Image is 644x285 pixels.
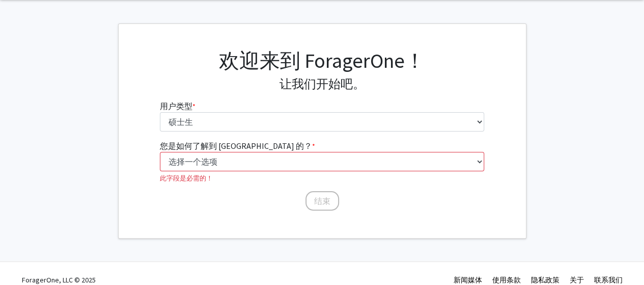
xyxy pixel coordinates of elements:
[279,76,365,92] font: 让我们开始吧。
[570,275,584,284] a: 关于
[8,239,43,277] iframe: 聊天
[160,141,312,151] font: 您是如何了解到 [GEOGRAPHIC_DATA] 的？
[219,48,425,73] font: 欢迎来到 ForagerOne！
[531,275,559,284] a: 隐私政策
[305,191,339,211] button: 结束
[22,275,96,284] font: ForagerOne, LLC © 2025
[594,275,623,284] a: 联系我们
[160,174,213,182] font: 此字段是必需的！
[454,275,482,284] a: 新闻媒体
[492,275,521,284] a: 使用条款
[160,101,192,111] font: 用户类型
[314,196,330,206] font: 结束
